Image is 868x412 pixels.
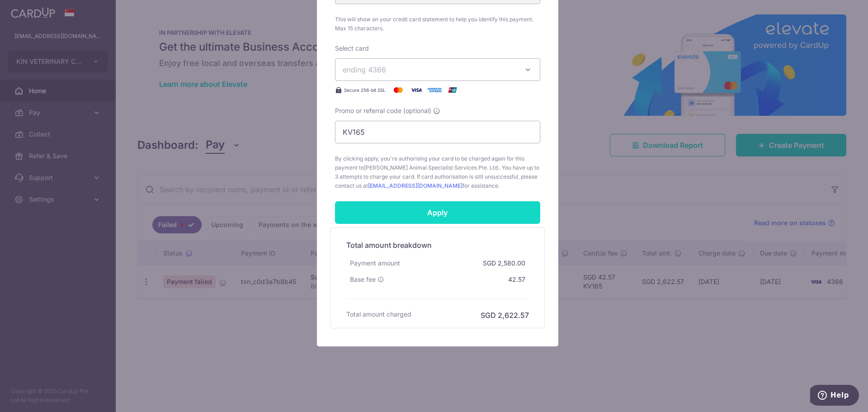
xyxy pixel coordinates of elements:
[335,106,431,115] span: Promo or referral code (optional)
[335,201,540,224] input: Apply
[364,164,499,171] span: [PERSON_NAME] Animal Specialist Services Pte. Ltd.
[335,154,540,190] span: By clicking apply, you're authorising your card to be charged again for this payment to . You hav...
[335,44,369,53] label: Select card
[335,58,540,81] button: ending 4366
[389,85,407,95] img: Mastercard
[335,15,540,33] span: This will show on your credit card statement to help you identify this payment. Max 15 characters.
[368,182,462,189] a: [EMAIL_ADDRESS][DOMAIN_NAME]
[505,271,529,288] div: 42.57
[350,275,376,284] span: Base fee
[810,385,859,407] iframe: Opens a widget where you can find more information
[407,85,425,95] img: Visa
[425,85,443,95] img: American Express
[346,255,404,271] div: Payment amount
[346,310,411,319] h6: Total amount charged
[481,310,529,321] h6: SGD 2,622.57
[479,255,529,271] div: SGD 2,580.00
[343,65,386,74] span: ending 4366
[346,240,529,251] h5: Total amount breakdown
[344,86,386,94] span: Secure 256-bit SSL
[443,85,462,95] img: UnionPay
